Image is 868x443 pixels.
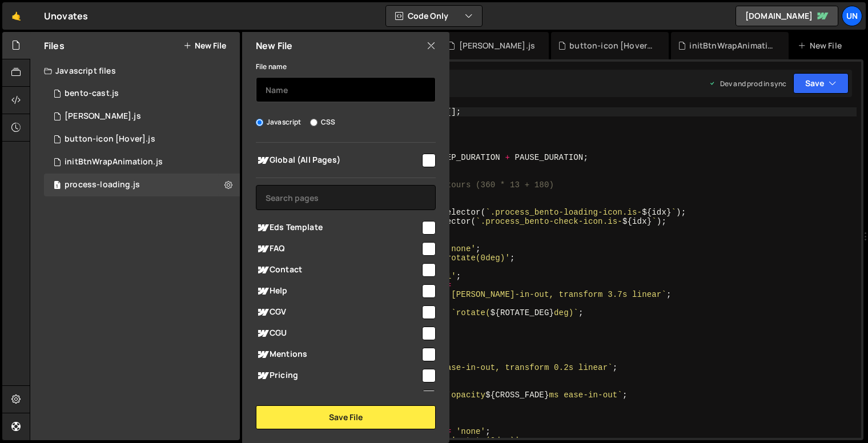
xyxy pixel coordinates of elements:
[310,116,335,128] label: CSS
[44,174,240,196] div: 16819/46703.js
[709,79,786,88] div: Dev and prod in sync
[256,116,302,128] label: Javascript
[842,6,862,26] a: Un
[65,88,119,99] div: bento-cast.js
[256,61,287,73] label: File name
[183,41,226,50] button: New File
[65,111,141,122] div: [PERSON_NAME].js
[736,6,838,26] a: [DOMAIN_NAME]
[44,105,240,128] div: 16819/46750.js
[44,9,88,23] div: Unovates
[569,40,655,51] div: button-icon [Hover].js
[2,2,30,30] a: 🤙
[256,119,263,126] input: Javascript
[65,157,163,167] div: initBtnWrapAnimation.js
[65,134,155,144] div: button-icon [Hover].js
[256,185,436,210] input: Search pages
[256,242,420,256] span: FAQ
[44,82,240,105] div: 16819/46695.js
[459,40,536,51] div: [PERSON_NAME].js
[310,119,318,126] input: CSS
[256,284,420,298] span: Help
[689,40,775,51] div: initBtnWrapAnimation.js
[65,180,140,190] div: process-loading.js
[793,73,849,94] button: Save
[798,40,846,51] div: New File
[256,305,420,319] span: CGV
[256,390,420,404] span: Process
[256,369,420,382] span: Pricing
[44,39,65,52] h2: Files
[256,405,436,429] button: Save File
[256,263,420,277] span: Contact
[256,327,420,340] span: CGU
[54,182,61,191] span: 1
[44,151,240,174] div: 16819/46216.js
[44,128,240,151] div: 16819/45959.js
[256,348,420,361] span: Mentions
[256,39,292,52] h2: New File
[256,154,420,167] span: Global (All Pages)
[30,59,240,82] div: Javascript files
[256,77,436,102] input: Name
[256,221,420,235] span: Eds Template
[386,6,482,26] button: Code Only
